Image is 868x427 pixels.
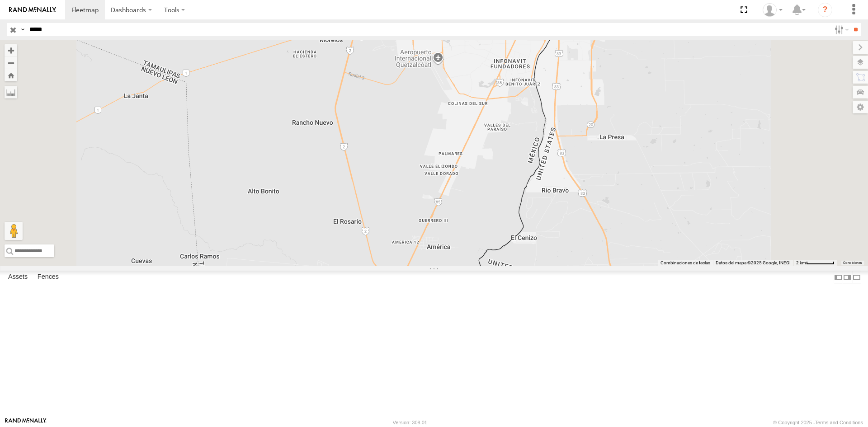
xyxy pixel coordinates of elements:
[393,420,427,425] div: Version: 308.01
[796,260,806,265] span: 2 km
[4,271,32,284] label: Assets
[843,271,852,284] label: Dock Summary Table to the Right
[5,44,17,56] button: Zoom in
[716,260,791,265] span: Datos del mapa ©2025 Google, INEGI
[834,271,843,284] label: Dock Summary Table to the Left
[19,23,26,36] label: Search Query
[759,3,786,17] div: Sebastian Velez
[773,420,863,425] div: © Copyright 2025 -
[843,261,862,265] a: Condiciones (se abre en una nueva pestaña)
[852,271,861,284] label: Hide Summary Table
[793,260,837,266] button: Escala del mapa: 2 km por 59 píxeles
[831,23,850,36] label: Search Filter Options
[815,420,863,425] a: Terms and Conditions
[818,3,832,17] i: ?
[5,56,17,69] button: Zoom out
[5,86,17,99] label: Measure
[660,260,710,266] button: Combinaciones de teclas
[853,101,868,113] label: Map Settings
[5,69,17,81] button: Zoom Home
[5,222,23,240] button: Arrastra el hombrecito naranja al mapa para abrir Street View
[33,271,63,284] label: Fences
[5,418,47,427] a: Visit our Website
[9,7,56,13] img: rand-logo.svg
